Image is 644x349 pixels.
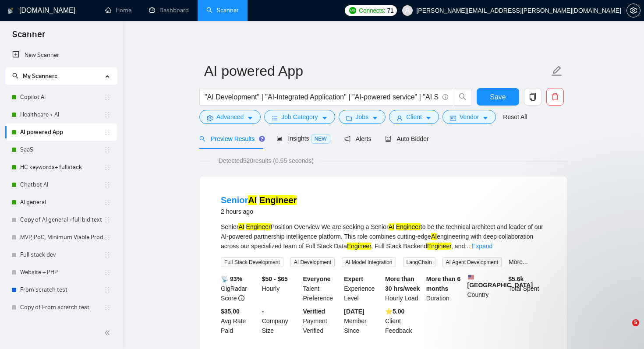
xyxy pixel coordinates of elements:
[5,106,117,123] li: Healthcare + AI
[472,243,492,250] a: Expand
[626,7,640,14] a: setting
[450,115,456,121] span: idcard
[238,295,244,301] span: info-circle
[626,4,640,18] button: setting
[20,264,104,281] a: Website + PHP
[260,274,301,303] div: Hourly
[466,274,507,303] div: Country
[20,229,104,246] a: MVP, PoC, Minimum Viable Product
[264,110,335,124] button: barsJob Categorycaret-down
[425,115,432,121] span: caret-down
[7,4,14,18] img: logo
[20,141,104,159] a: SaaS
[383,274,425,303] div: Hourly Load
[20,299,104,316] a: Copy of From scratch test
[12,46,110,64] a: New Scanner
[276,135,330,142] span: Insights
[248,195,257,205] mark: AI
[427,243,451,250] mark: Engineer
[5,299,117,316] li: Copy of From scratch test
[627,7,640,14] span: setting
[20,176,104,194] a: Chatbot AI
[431,233,437,240] mark: AI
[454,93,471,101] span: search
[20,246,104,264] a: Full stack dev
[221,222,546,251] div: Senior Position Overview We are seeking a Senior to be the technical architect and leader of our ...
[303,308,326,315] b: Verified
[509,258,528,265] a: More...
[104,146,111,153] span: holder
[546,88,564,106] button: delete
[20,106,104,123] a: Healthcare + AI
[104,199,111,206] span: holder
[425,274,466,303] div: Duration
[104,216,111,223] span: holder
[5,159,117,176] li: HC keywords+ fullstack
[404,7,410,14] span: user
[632,319,639,326] span: 5
[387,6,393,15] span: 71
[104,129,111,136] span: holder
[5,211,117,229] li: Copy of AI general +full bid text
[272,115,278,121] span: bars
[454,88,471,106] button: search
[219,274,260,303] div: GigRadar Score
[221,257,283,267] span: Full Stack Development
[359,6,385,15] span: Connects:
[614,319,635,340] iframe: Intercom live chat
[20,194,104,211] a: AI general
[344,136,350,142] span: notification
[199,135,262,142] span: Preview Results
[262,275,288,282] b: $50 - $65
[104,269,111,276] span: holder
[426,275,461,292] b: More than 6 months
[372,115,378,121] span: caret-down
[524,93,541,101] span: copy
[262,308,264,315] b: -
[490,92,506,102] span: Save
[342,274,383,303] div: Experience Level
[442,94,448,100] span: info-circle
[389,110,439,124] button: userClientcaret-down
[389,223,394,230] mark: AI
[5,264,117,281] li: Website + PHP
[104,286,111,293] span: holder
[524,88,541,106] button: copy
[104,304,111,311] span: holder
[385,308,404,315] b: ⭐️ 5.00
[221,195,297,205] a: SeniorAI Engineer
[5,229,117,246] li: MVP, PoC, Minimum Viable Product
[383,307,425,335] div: Client Feedback
[238,223,244,230] mark: AI
[105,7,131,14] a: homeHome
[204,60,549,82] input: Scanner name...
[403,257,435,267] span: LangChain
[199,110,261,124] button: settingAdvancedcaret-down
[260,307,301,335] div: Company Size
[477,88,519,106] button: Save
[5,281,117,299] li: From scratch test
[322,115,328,121] span: caret-down
[20,123,104,141] a: AI powered App
[206,7,239,14] a: searchScanner
[5,246,117,264] li: Full stack dev
[385,275,420,292] b: More than 30 hrs/week
[301,274,343,303] div: Talent Preference
[205,92,439,102] input: Search Freelance Jobs...
[346,115,352,121] span: folder
[5,123,117,141] li: AI powered App
[5,316,117,334] li: AI automation
[212,156,320,166] span: Detected 520 results (0.55 seconds)
[207,115,213,121] span: setting
[356,112,369,122] span: Jobs
[104,164,111,171] span: holder
[104,234,111,241] span: holder
[104,251,111,258] span: holder
[247,115,253,121] span: caret-down
[385,136,391,142] span: robot
[467,274,533,289] b: [GEOGRAPHIC_DATA]
[5,28,52,46] span: Scanner
[20,281,104,299] a: From scratch test
[465,243,470,250] span: ...
[5,176,117,194] li: Chatbot AI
